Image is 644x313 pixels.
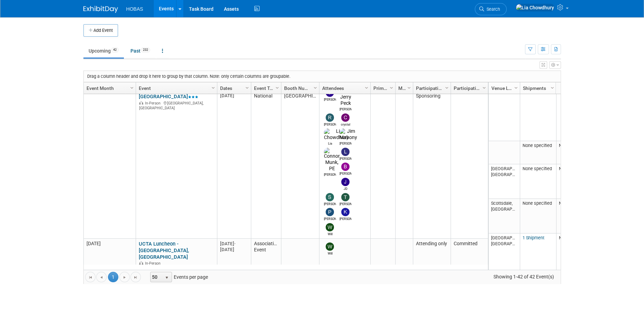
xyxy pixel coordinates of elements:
a: Go to the next page [119,272,130,282]
img: Lia Chowdhury [516,4,554,11]
td: Committed [451,85,488,239]
img: Rene Garcia [326,113,334,122]
td: Scottsdale, [GEOGRAPHIC_DATA] [489,199,520,233]
div: Rene Garcia [324,122,336,127]
td: Water [395,85,413,239]
span: Go to the previous page [99,275,104,280]
a: Column Settings [128,82,136,93]
td: 1031- [GEOGRAPHIC_DATA] [281,85,319,239]
td: [DATE] [84,85,136,239]
span: Column Settings [312,85,318,91]
a: Venue Location [491,82,515,94]
span: Go to the first page [88,275,93,280]
span: - [234,241,236,246]
img: crystal guevara [341,113,350,122]
div: Stephen Alston [324,201,336,206]
a: Event Month [87,82,131,94]
div: Will Stafford [324,251,336,256]
td: Committed [451,239,488,268]
div: Lia Chowdhury [324,141,336,146]
a: Go to the previous page [96,272,107,282]
a: Participation Type [416,82,446,94]
div: Ted Woolsey [339,201,352,206]
span: None specified [559,235,588,240]
span: None specified [523,143,552,148]
a: Column Settings [405,82,413,93]
span: None specified [559,143,588,148]
span: Column Settings [244,85,250,91]
div: Bijan Khamanian [339,171,352,176]
div: Jerry Peck [339,107,352,112]
td: [DATE] [84,239,136,268]
img: Connor Munk, PE [324,148,340,172]
span: Column Settings [210,85,216,91]
a: Column Settings [480,82,488,93]
img: Lindsey Thiele [341,148,350,156]
td: Association Event [251,239,281,268]
a: Column Settings [209,82,217,93]
div: JD Demore [339,186,352,191]
span: Column Settings [481,85,487,91]
div: Krzysztof Kwiatkowski [339,216,352,221]
div: Jim Mahony [339,141,352,146]
div: crystal guevara [339,122,352,127]
div: [DATE] [220,241,248,247]
div: [GEOGRAPHIC_DATA], [GEOGRAPHIC_DATA] [139,100,214,110]
span: In-Person [145,261,163,266]
div: Drag a column header and drop it here to group by that column. Note: only certain columns are gro... [84,71,561,82]
div: [DATE] [220,247,248,252]
span: Column Settings [129,85,135,91]
span: Search [484,7,500,12]
span: Column Settings [406,85,412,91]
td: [GEOGRAPHIC_DATA], [GEOGRAPHIC_DATA] [489,164,520,199]
a: Dates [220,82,246,94]
img: ExhibitDay [83,6,118,13]
span: None specified [523,166,552,171]
a: Event Type (Tradeshow National, Regional, State, Sponsorship, Assoc Event) [254,82,276,94]
img: In-Person Event [139,261,143,265]
span: Column Settings [444,85,450,91]
span: HOBAS [126,6,143,12]
span: select [164,275,170,280]
a: Upcoming42 [83,44,124,57]
img: Lia Chowdhury [324,128,349,141]
a: Go to the first page [85,272,96,282]
span: Showing 1-42 of 42 Event(s) [487,272,560,282]
span: Events per page [141,272,215,282]
div: Will Stafford [324,231,336,237]
span: Column Settings [513,85,519,91]
a: Column Settings [512,82,520,93]
a: Shipments [523,82,552,94]
span: In-Person [145,101,163,105]
span: Column Settings [550,85,555,91]
img: Jim Mahony [339,128,357,141]
img: Krzysztof Kwiatkowski [341,208,350,216]
div: Lindsey Thiele [339,156,352,161]
span: None specified [559,201,588,206]
a: UCTA Luncheon - [GEOGRAPHIC_DATA], [GEOGRAPHIC_DATA] [139,241,189,260]
img: Will Stafford [326,223,334,231]
img: JD Demore [341,178,350,186]
img: In-Person Event [139,101,143,104]
a: 1 Shipment [523,235,544,240]
a: Column Settings [388,82,395,93]
a: Column Settings [273,82,281,93]
a: Participation [454,82,483,94]
a: Event [139,82,212,94]
span: Go to the next page [122,275,127,280]
img: Will Stafford [326,242,334,251]
img: Ted Woolsey [341,193,350,201]
a: Column Settings [311,82,319,93]
img: Bijan Khamanian [341,163,350,171]
span: Go to the last page [133,275,138,280]
a: Column Settings [443,82,451,93]
a: Column Settings [363,82,370,93]
a: Attendees [322,82,366,94]
div: Jeffrey LeBlanc [324,97,336,102]
td: Tradeshow National [251,85,281,239]
span: Column Settings [389,85,394,91]
td: Engineers [370,85,395,239]
button: Add Event [83,24,118,37]
a: Market [398,82,408,94]
span: Column Settings [364,85,369,91]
